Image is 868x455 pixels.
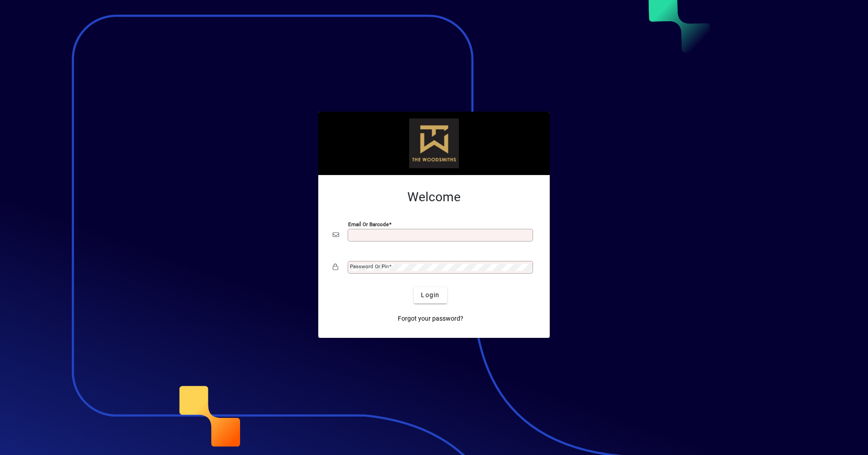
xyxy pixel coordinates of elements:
[421,290,439,300] span: Login
[414,287,447,303] button: Login
[348,221,389,227] mat-label: Email or Barcode
[333,190,535,205] h2: Welcome
[350,263,389,270] mat-label: Password or Pin
[398,314,463,323] span: Forgot your password?
[394,311,467,327] a: Forgot your password?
